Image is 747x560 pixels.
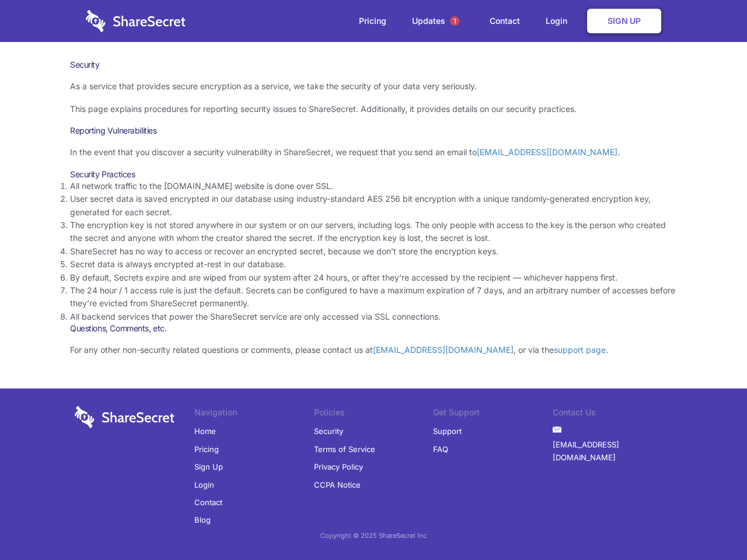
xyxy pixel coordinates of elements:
[194,422,216,440] a: Home
[314,440,375,458] a: Terms of Service
[194,476,214,494] a: Login
[70,80,677,93] p: As a service that provides secure encryption as a service, we take the security of your data very...
[70,192,677,219] li: User secret data is saved encrypted in our database using industry-standard AES 256 bit encryptio...
[70,323,677,334] h3: Questions, Comments, etc.
[194,458,223,475] a: Sign Up
[70,271,677,284] li: By default, Secrets expire and are wiped from our system after 24 hours, or after they’re accesse...
[75,406,174,428] img: logo-wordmark-white-trans-d4663122ce5f474addd5e946df7df03e33cb6a1c49d2221995e7729f52c070b2.svg
[553,436,672,467] a: [EMAIL_ADDRESS][DOMAIN_NAME]
[194,440,219,458] a: Pricing
[478,3,532,39] a: Contact
[70,245,677,258] li: ShareSecret has no way to access or recover an encrypted secret, because we don’t store the encry...
[373,345,514,355] a: [EMAIL_ADDRESS][DOMAIN_NAME]
[86,10,186,32] img: logo-wordmark-white-trans-d4663122ce5f474addd5e946df7df03e33cb6a1c49d2221995e7729f52c070b2.svg
[70,219,677,245] li: The encryption key is not stored anywhere in our system or on our servers, including logs. The on...
[70,258,677,271] li: Secret data is always encrypted at-rest in our database.
[534,3,585,39] a: Login
[314,476,361,494] a: CCPA Notice
[70,60,677,70] h1: Security
[450,16,459,26] span: 1
[194,406,314,422] li: Navigation
[553,406,672,422] li: Contact Us
[70,344,677,356] p: For any other non-security related questions or comments, please contact us at , or via the .
[433,406,553,422] li: Get Support
[70,180,677,192] li: All network traffic to the [DOMAIN_NAME] website is done over SSL.
[70,125,677,136] h3: Reporting Vulnerabilities
[314,406,434,422] li: Policies
[70,310,677,323] li: All backend services that power the ShareSecret service are only accessed via SSL connections.
[70,169,677,180] h3: Security Practices
[70,284,677,310] li: The 24 hour / 1 access rule is just the default. Secrets can be configured to have a maximum expi...
[70,103,677,116] p: This page explains procedures for reporting security issues to ShareSecret. Additionally, it prov...
[477,147,617,157] a: [EMAIL_ADDRESS][DOMAIN_NAME]
[433,422,462,440] a: Support
[554,345,606,355] a: support page
[194,494,222,511] a: Contact
[194,511,211,528] a: Blog
[314,422,343,440] a: Security
[314,458,363,475] a: Privacy Policy
[70,146,677,159] p: In the event that you discover a security vulnerability in ShareSecret, we request that you send ...
[347,3,398,39] a: Pricing
[587,9,661,33] a: Sign Up
[433,440,448,458] a: FAQ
